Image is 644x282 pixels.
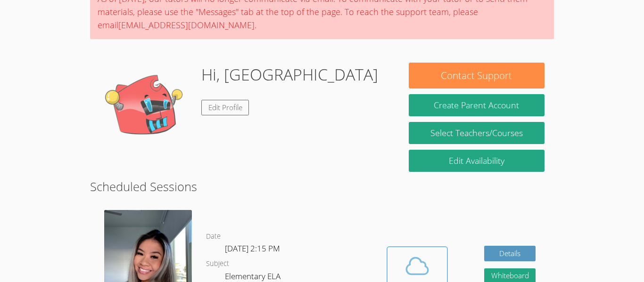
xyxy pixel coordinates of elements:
img: default.png [99,63,194,157]
dt: Date [206,231,221,242]
h2: Scheduled Sessions [90,177,554,195]
button: Contact Support [409,63,545,89]
span: [DATE] 2:15 PM [225,243,280,254]
a: Edit Availability [409,150,545,172]
h1: Hi, [GEOGRAPHIC_DATA] [201,63,378,87]
dt: Subject [206,258,229,270]
a: Select Teachers/Courses [409,122,545,144]
a: Edit Profile [201,100,249,115]
button: Create Parent Account [409,94,545,116]
a: Details [484,246,536,261]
